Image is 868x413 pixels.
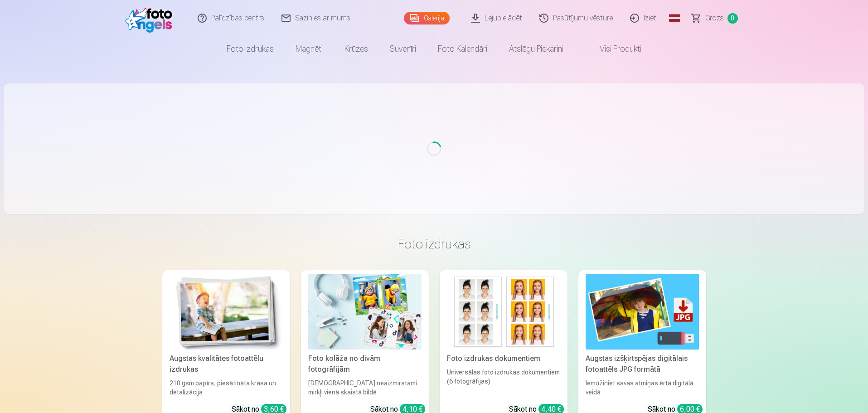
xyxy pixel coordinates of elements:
[727,13,738,24] span: 0
[443,353,564,364] div: Foto izdrukas dokumentiem
[334,36,379,62] a: Krūzes
[305,353,425,375] div: Foto kolāža no divām fotogrāfijām
[305,379,425,397] div: [DEMOGRAPHIC_DATA] neaizmirstami mirkļi vienā skaistā bildē
[705,13,724,24] span: Grozs
[170,236,699,252] h3: Foto izdrukas
[285,36,334,62] a: Magnēti
[582,379,703,397] div: Iemūžiniet savas atmiņas ērtā digitālā veidā
[427,36,498,62] a: Foto kalendāri
[379,36,427,62] a: Suvenīri
[166,353,286,375] div: Augstas kvalitātes fotoattēlu izdrukas
[216,36,285,62] a: Foto izdrukas
[586,274,699,350] img: Augstas izšķirtspējas digitālais fotoattēls JPG formātā
[404,12,450,24] a: Galerija
[574,36,652,62] a: Visi produkti
[443,368,564,397] div: Universālas foto izdrukas dokumentiem (6 fotogrāfijas)
[125,4,177,33] img: /fa1
[582,353,703,375] div: Augstas izšķirtspējas digitālais fotoattēls JPG formātā
[170,274,283,350] img: Augstas kvalitātes fotoattēlu izdrukas
[308,274,422,350] img: Foto kolāža no divām fotogrāfijām
[498,36,574,62] a: Atslēgu piekariņi
[166,379,286,397] div: 210 gsm papīrs, piesātināta krāsa un detalizācija
[447,274,560,350] img: Foto izdrukas dokumentiem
